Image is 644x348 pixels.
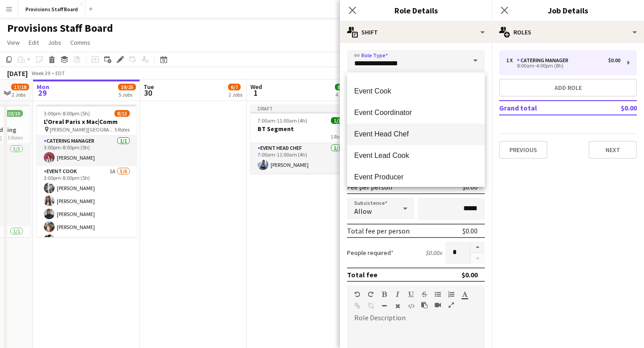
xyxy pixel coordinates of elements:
span: Event Lead Cook [354,151,478,160]
span: [PERSON_NAME][GEOGRAPHIC_DATA][PERSON_NAME] [50,126,114,133]
button: Unordered List [435,291,441,298]
button: Redo [368,291,374,298]
button: Horizontal Line [381,302,387,310]
button: Ordered List [448,291,454,298]
td: $0.00 [595,101,637,115]
div: $0.00 [462,270,478,279]
span: Event Producer [354,173,478,181]
button: HTML Code [408,302,414,310]
button: Paste as plain text [421,301,428,309]
button: Provisions Staff Board [18,0,85,18]
span: 1 Role [330,133,343,140]
span: 5 Roles [114,126,130,133]
label: People required [347,249,394,257]
h1: Provisions Staff Board [7,21,113,35]
div: Roles [492,21,644,43]
button: Add role [499,79,637,97]
span: 8/13 [114,110,130,117]
a: View [4,37,23,48]
div: $0.00 [462,226,478,235]
span: Event Head Chef [354,130,478,138]
div: 5 Jobs [119,91,136,98]
span: Event Coordinator [354,108,478,117]
div: 8:00am-4:00pm (8h) [506,64,620,68]
app-job-card: 3:00pm-8:00pm (5h)8/13L'Oreal Paris x Mac|Comm [PERSON_NAME][GEOGRAPHIC_DATA][PERSON_NAME]5 Roles... [37,105,137,237]
button: Text Color [462,291,468,298]
button: Undo [354,291,360,298]
div: 2 Jobs [12,91,29,98]
span: 30 [142,88,154,98]
span: 5 Roles [8,134,23,141]
span: Jobs [48,38,61,47]
button: Underline [408,291,414,298]
div: Draft [250,105,351,112]
div: Catering Manager [517,57,572,64]
app-card-role: Event Cook1A5/63:00pm-8:00pm (5h)[PERSON_NAME][PERSON_NAME][PERSON_NAME][PERSON_NAME][PERSON_NAME] [37,166,137,262]
a: Comms [67,37,94,48]
span: Edit [29,38,39,47]
div: [DATE] [7,69,28,78]
div: Fee per person [347,182,392,191]
span: Comms [70,38,90,47]
h3: L'Oreal Paris x Mac|Comm [37,118,137,126]
span: 19/25 [118,84,136,90]
span: Wed [250,83,262,91]
span: 6/7 [228,84,241,90]
h3: Job Details [492,4,644,16]
span: Mon [37,83,49,91]
span: 10/10 [5,110,23,117]
button: Fullscreen [448,301,454,309]
div: 1 x [506,57,517,64]
span: 7:00am-11:00am (4h) [258,117,307,124]
div: EDT [55,70,65,76]
span: 1 [249,88,262,98]
span: 3:00pm-8:00pm (5h) [44,110,90,117]
button: Previous [499,141,547,159]
div: 4 Jobs [335,91,349,98]
span: 1/1 [331,117,343,124]
button: Next [589,141,637,159]
span: 8/8 [335,84,347,90]
div: $0.00 [608,57,620,64]
span: View [7,38,20,47]
span: 17/18 [11,84,29,90]
button: Strikethrough [421,291,428,298]
app-job-card: Draft7:00am-11:00am (4h)1/1BT Segment1 RoleEvent Head Chef1/17:00am-11:00am (4h)[PERSON_NAME] [250,105,351,174]
h3: Role Details [340,4,492,16]
span: Week 39 [30,70,52,76]
button: Insert video [435,301,441,309]
button: Bold [381,291,387,298]
span: 29 [35,88,49,98]
button: Clear Formatting [394,302,401,310]
span: Allow [354,207,372,216]
div: $0.00 x [425,249,442,257]
button: Increase [470,242,485,253]
app-card-role: Event Head Chef1/17:00am-11:00am (4h)[PERSON_NAME] [250,143,351,174]
a: Jobs [44,37,65,48]
td: Grand total [499,101,595,115]
div: Total fee [347,270,377,279]
app-card-role: Catering Manager1/13:00pm-8:00pm (5h)[PERSON_NAME] [37,136,137,166]
span: Tue [144,83,154,91]
div: $0.00 [462,182,478,191]
h3: BT Segment [250,125,351,133]
span: Event Cook [354,87,478,95]
div: Shift [340,21,492,43]
div: Total fee per person [347,226,410,235]
button: Italic [394,291,401,298]
div: 2 Jobs [229,91,242,98]
a: Edit [25,37,42,48]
